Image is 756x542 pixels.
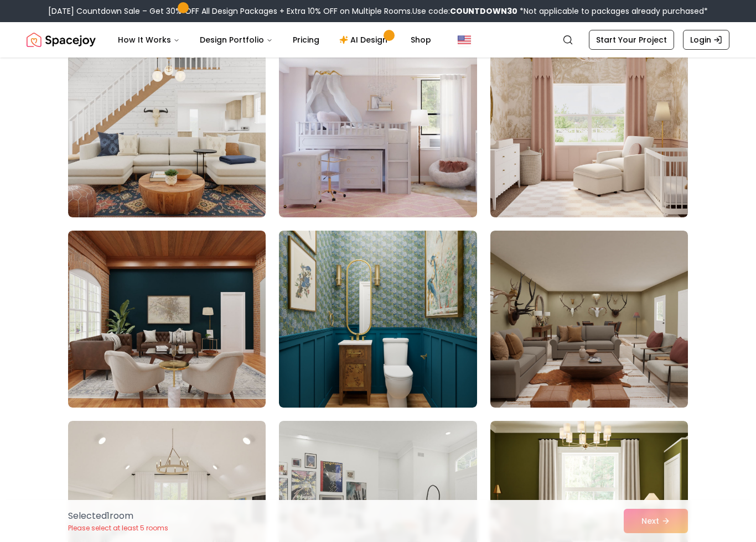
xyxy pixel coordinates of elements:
button: How It Works [109,29,189,51]
img: Room room-60 [490,40,688,217]
a: AI Design [330,29,400,51]
button: Design Portfolio [191,29,282,51]
span: Use code: [412,6,517,17]
img: Room room-58 [68,40,266,217]
a: Start Your Project [589,30,674,50]
p: Please select at least 5 rooms [68,524,168,533]
img: Spacejoy Logo [27,29,96,51]
img: Room room-61 [68,231,266,408]
img: Room room-62 [279,231,477,408]
nav: Global [27,22,729,58]
p: Selected 1 room [68,509,168,523]
b: COUNTDOWN30 [450,6,517,17]
img: Room room-63 [490,231,688,408]
span: *Not applicable to packages already purchased* [517,6,708,17]
a: Spacejoy [27,29,96,51]
a: Login [683,30,729,50]
a: Pricing [284,29,328,51]
a: Shop [402,29,440,51]
div: [DATE] Countdown Sale – Get 30% OFF All Design Packages + Extra 10% OFF on Multiple Rooms. [48,6,708,17]
img: United States [458,33,471,46]
img: Room room-59 [279,40,477,217]
nav: Main [109,29,440,51]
